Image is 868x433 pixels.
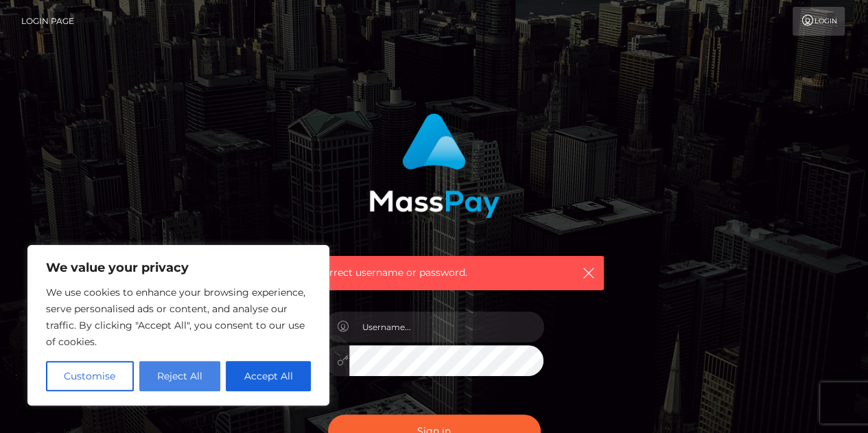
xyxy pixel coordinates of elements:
[21,7,74,36] a: Login Page
[226,361,311,391] button: Accept All
[27,245,329,406] div: We value your privacy
[139,361,221,391] button: Reject All
[46,259,311,276] p: We value your privacy
[349,312,544,342] input: Username...
[793,7,845,36] a: Login
[369,113,500,218] img: MassPay Login
[46,284,311,350] p: We use cookies to enhance your browsing experience, serve personalised ads or content, and analys...
[46,361,134,391] button: Customise
[309,266,559,280] span: Incorrect username or password.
